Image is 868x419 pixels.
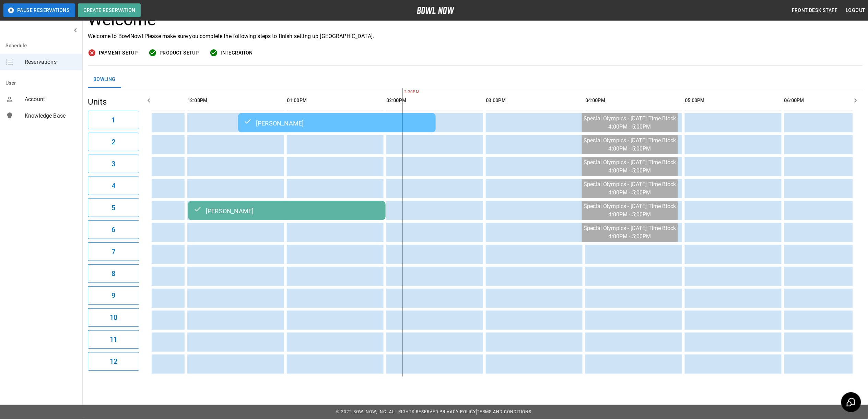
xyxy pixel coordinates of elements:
a: Terms and Conditions [477,409,532,414]
span: Knowledge Base [25,112,77,120]
span: Integration [221,49,253,57]
span: Product Setup [160,49,199,57]
div: inventory tabs [88,71,863,88]
img: logo [417,7,455,14]
h5: Units [88,96,139,107]
span: Payment Setup [99,49,138,57]
p: Welcome to BowlNow! Please make sure you complete the following steps to finish setting up [GEOGR... [88,32,863,40]
button: 4 [88,177,139,195]
th: 01:00PM [287,91,384,110]
th: 02:00PM [386,91,483,110]
span: Account [25,95,77,104]
button: Create Reservation [78,3,141,17]
button: 5 [88,199,139,217]
button: Bowling [88,71,121,88]
h6: 3 [112,158,115,169]
div: [PERSON_NAME] [244,119,430,127]
h6: 6 [112,224,115,235]
h6: 1 [112,115,115,125]
h6: 10 [110,312,117,323]
h6: 9 [112,290,115,301]
button: 1 [88,111,139,129]
h6: 7 [112,246,115,257]
button: Front Desk Staff [789,4,840,17]
div: [PERSON_NAME] [193,206,380,215]
button: 6 [88,220,139,239]
button: 10 [88,308,139,327]
th: 12:00PM [187,91,284,110]
button: 11 [88,330,139,349]
h6: 8 [112,268,115,279]
span: © 2022 BowlNow, Inc. All Rights Reserved. [336,409,439,414]
button: 12 [88,352,139,371]
h6: 11 [110,334,117,345]
h6: 12 [110,356,117,367]
button: 7 [88,242,139,261]
a: Privacy Policy [439,409,476,414]
th: 03:00PM [486,91,583,110]
h6: 5 [112,202,115,213]
button: 8 [88,264,139,283]
span: 2:30PM [402,89,404,96]
h6: 2 [112,136,115,147]
button: Pause Reservations [3,3,75,17]
h6: 4 [112,180,115,191]
span: Reservations [25,58,77,66]
button: 2 [88,133,139,151]
button: 9 [88,286,139,305]
button: Logout [843,4,868,17]
button: 3 [88,155,139,173]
